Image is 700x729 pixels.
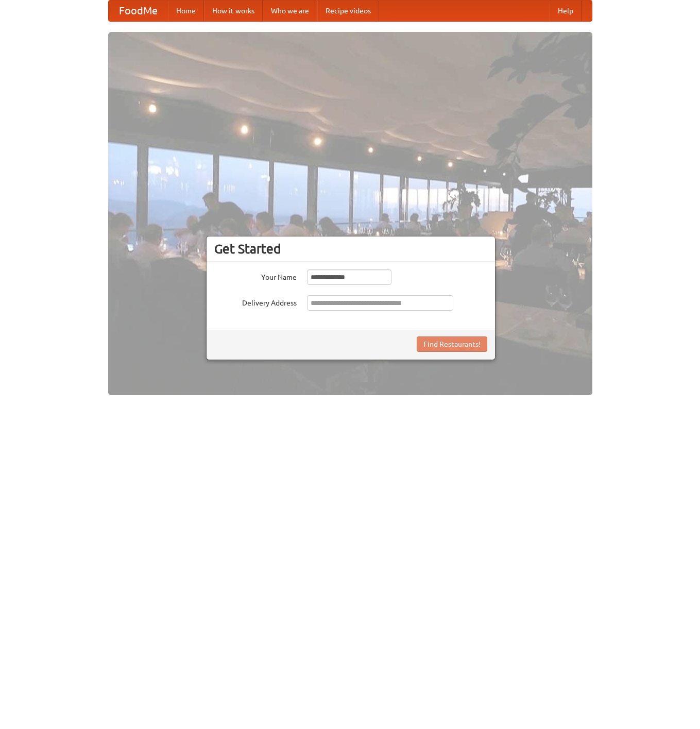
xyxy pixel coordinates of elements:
[168,1,204,21] a: Home
[204,1,263,21] a: How it works
[214,295,297,308] label: Delivery Address
[550,1,582,21] a: Help
[263,1,317,21] a: Who we are
[214,269,297,282] label: Your Name
[417,336,487,352] button: Find Restaurants!
[317,1,379,21] a: Recipe videos
[109,1,168,21] a: FoodMe
[214,241,487,257] h3: Get Started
